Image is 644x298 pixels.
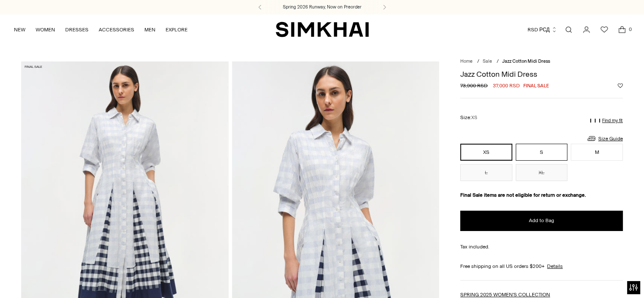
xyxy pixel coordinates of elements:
div: Free shipping on all US orders $200+ [460,262,623,270]
button: M [571,144,623,161]
a: MEN [144,20,155,39]
a: Details [547,262,563,270]
a: Wishlist [596,21,613,38]
strong: Final Sale items are not eligible for return or exchange. [460,192,586,198]
span: Jazz Cotton Midi Dress [502,58,550,64]
button: S [516,144,568,161]
div: / [477,58,479,65]
h1: Jazz Cotton Midi Dress [460,70,623,78]
div: Tax included. [460,243,623,251]
a: Spring 2026 Runway, Now on Preorder [283,4,362,11]
a: SIMKHAI [276,21,369,38]
a: Open cart modal [614,21,630,38]
a: EXPLORE [166,20,188,39]
button: XS [460,144,512,161]
nav: breadcrumbs [460,58,623,65]
label: Size: [460,114,477,122]
a: Go to the account page [578,21,595,38]
s: 73,900 RSD [460,82,488,89]
div: / [497,58,499,65]
button: XL [516,164,568,181]
a: Home [460,58,473,64]
a: ACCESSORIES [99,20,134,39]
span: 0 [626,25,634,33]
button: L [460,164,512,181]
a: NEW [14,20,25,39]
button: Add to Bag [460,211,623,231]
span: Add to Bag [529,217,554,224]
span: 37,000 RSD [493,82,520,89]
button: Add to Wishlist [618,83,623,88]
a: DRESSES [65,20,88,39]
a: Size Guide [586,133,623,144]
a: Sale [483,58,492,64]
a: SPRING 2025 WOMEN'S COLLECTION [460,292,550,298]
a: Open search modal [560,21,577,38]
button: RSD РСД [528,20,557,39]
span: XS [471,115,477,120]
a: WOMEN [36,20,55,39]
